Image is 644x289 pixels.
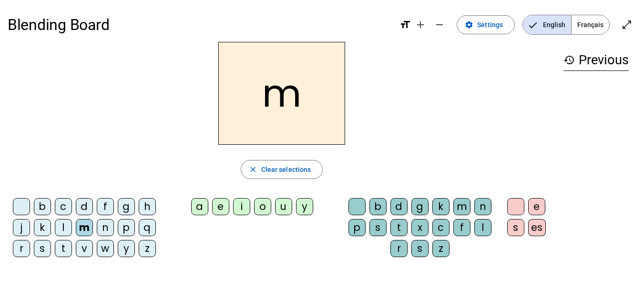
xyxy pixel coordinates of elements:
[348,219,366,236] div: p
[453,198,470,215] div: m
[34,198,51,215] div: b
[411,198,429,215] div: g
[13,219,30,236] div: j
[390,240,408,257] div: r
[97,219,114,236] div: n
[522,15,610,35] mat-button-toggle-group: Language selection
[411,219,429,236] div: x
[399,19,411,30] mat-icon: format_size
[434,19,445,30] mat-icon: remove
[191,198,208,215] div: a
[249,165,257,174] mat-icon: close
[296,198,313,215] div: y
[369,198,387,215] div: b
[369,219,387,236] div: s
[453,219,470,236] div: f
[97,240,114,257] div: w
[507,219,524,236] div: s
[430,15,449,34] button: Decrease font size
[457,15,515,34] button: Settings
[572,15,609,34] span: Français
[474,219,491,236] div: l
[139,198,156,215] div: h
[528,219,546,236] div: es
[523,15,571,34] span: English
[261,164,311,175] span: Clear selections
[55,198,72,215] div: c
[563,50,629,71] h3: Previous
[465,20,473,29] mat-icon: settings
[76,240,93,257] div: v
[233,198,250,215] div: i
[621,19,633,30] mat-icon: open_in_full
[55,219,72,236] div: l
[241,160,323,179] button: Clear selections
[139,240,156,257] div: z
[411,15,430,34] button: Increase font size
[97,198,114,215] div: f
[432,198,450,215] div: k
[254,198,271,215] div: o
[415,19,426,30] mat-icon: add
[563,54,575,66] mat-icon: history
[34,240,51,257] div: s
[275,198,292,215] div: u
[34,219,51,236] div: k
[139,219,156,236] div: q
[411,240,429,257] div: s
[76,219,93,236] div: m
[13,240,30,257] div: r
[212,198,229,215] div: e
[432,240,450,257] div: z
[118,198,135,215] div: g
[432,219,450,236] div: c
[474,198,491,215] div: n
[528,198,545,215] div: e
[390,219,408,236] div: t
[118,219,135,236] div: p
[218,42,345,145] h2: m
[477,19,503,30] span: Settings
[118,240,135,257] div: y
[55,240,72,257] div: t
[76,198,93,215] div: d
[8,10,392,40] h1: Blending Board
[617,15,636,34] button: Enter full screen
[390,198,408,215] div: d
